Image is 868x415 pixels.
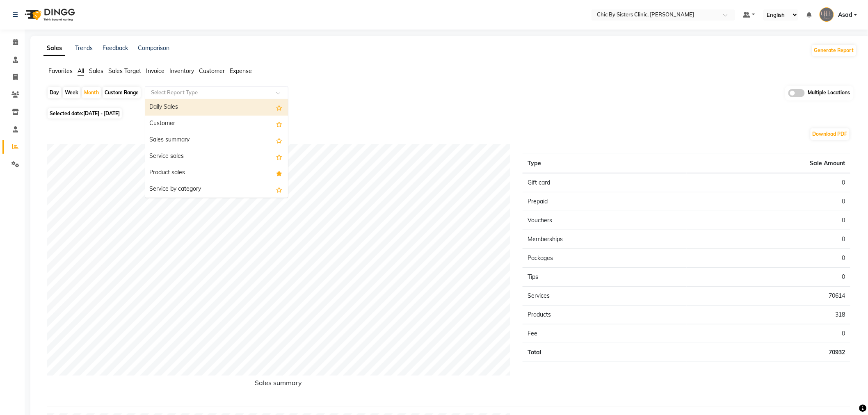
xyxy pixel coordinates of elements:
div: Service by category [145,181,288,198]
td: 0 [687,249,850,267]
img: Asad [820,7,834,22]
td: 318 [687,305,850,324]
span: [DATE] - [DATE] [83,110,120,116]
td: 0 [687,324,850,343]
a: Trends [75,44,93,52]
span: Add this report to Favorites List [276,119,282,129]
td: Services [523,286,686,305]
div: Custom Range [103,87,141,98]
td: Prepaid [523,192,686,211]
td: 0 [687,267,850,286]
td: Fee [523,324,686,343]
td: 0 [687,192,850,211]
td: Memberships [523,230,686,249]
td: 0 [687,211,850,230]
td: Packages [523,249,686,267]
td: 0 [687,173,850,192]
div: Sales summary [145,132,288,148]
div: Day [48,87,61,98]
button: Download PDF [811,128,850,140]
span: Multiple Locations [808,89,850,97]
span: Sales [89,67,103,75]
span: Inventory [169,67,194,75]
div: Week [63,87,80,98]
div: Daily Sales [145,99,288,116]
td: Vouchers [523,211,686,230]
a: Feedback [103,44,128,52]
span: Asad [838,11,852,19]
span: All [78,67,84,75]
td: Total [523,343,686,362]
span: Add this report to Favorites List [276,185,282,194]
ng-dropdown-panel: Options list [145,99,288,198]
span: Expense [230,67,252,75]
div: Service sales [145,148,288,165]
span: Customer [199,67,225,75]
h6: Sales summary [47,379,510,390]
span: Favorites [48,67,73,75]
div: Product sales [145,165,288,181]
th: Sale Amount [687,154,850,173]
img: logo [21,3,77,26]
td: Gift card [523,173,686,192]
span: Add this report to Favorites List [276,103,282,112]
td: Products [523,305,686,324]
a: Sales [43,41,65,56]
a: Comparison [138,44,169,52]
td: 70614 [687,286,850,305]
td: 0 [687,230,850,249]
span: Add this report to Favorites List [276,152,282,162]
button: Generate Report [812,45,856,56]
span: Added to Favorites [276,168,282,178]
span: Sales Target [108,67,141,75]
div: Customer [145,116,288,132]
th: Type [523,154,686,173]
span: Selected date: [48,108,122,119]
span: Add this report to Favorites List [276,135,282,145]
td: Tips [523,267,686,286]
span: Invoice [146,67,164,75]
div: Month [82,87,101,98]
td: 70932 [687,343,850,362]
